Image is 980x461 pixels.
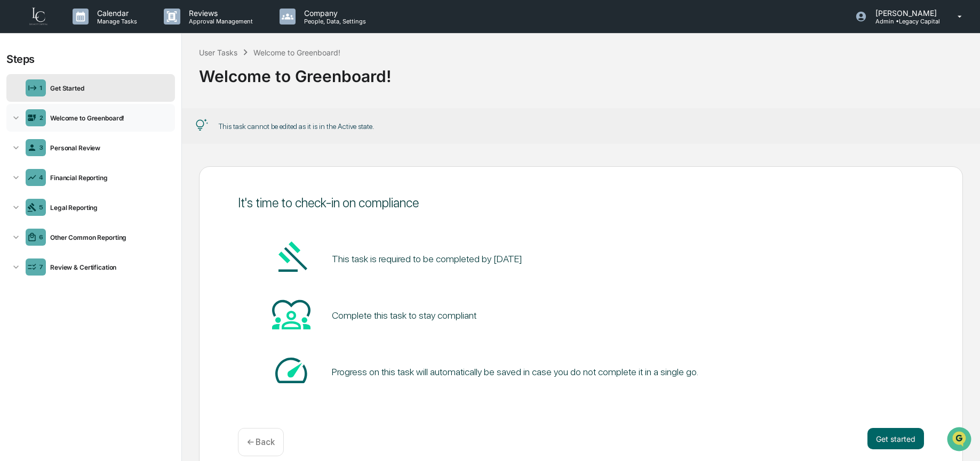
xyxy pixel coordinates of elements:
p: Reviews [180,9,258,18]
span: Pylon [106,181,129,189]
span: Attestations [88,134,132,145]
div: 3 [39,144,43,151]
div: 7 [39,263,43,271]
p: [PERSON_NAME] [867,9,942,18]
div: 6 [39,233,43,241]
img: Heart [272,295,310,333]
div: Complete this task to stay compliant [332,310,476,321]
p: Company [296,9,371,18]
div: Other Common Reporting [46,233,171,241]
div: Legal Reporting [46,204,171,212]
p: Calendar [89,9,142,18]
div: Welcome to Greenboard! [46,114,171,122]
div: 1 [39,84,43,92]
a: 🔎Data Lookup [6,150,71,169]
button: Get started [867,428,924,449]
img: Tip [195,119,208,132]
button: Start new chat [181,85,194,98]
span: Preclearance [21,134,69,145]
iframe: Open customer support [946,426,975,455]
p: Admin • Legacy Capital [867,18,942,25]
div: 4 [39,174,43,181]
div: Personal Review [46,144,171,152]
pre: This task is required to be completed by [DATE] [332,252,522,266]
div: This task cannot be edited as it is in the Active state. [219,122,374,131]
a: Powered byPylon [75,180,129,189]
div: 🖐️ [11,135,19,144]
div: Financial Reporting [46,174,171,182]
div: Welcome to Greenboard! [199,58,963,86]
p: Manage Tasks [89,18,142,25]
img: Gavel [272,238,310,277]
p: People, Data, Settings [296,18,371,25]
div: Steps [6,53,35,66]
div: Get Started [46,84,171,92]
div: 🗄️ [77,135,86,144]
div: It's time to check-in on compliance [238,195,925,211]
img: Speed-dial [272,351,310,390]
img: 1746055101610-c473b297-6a78-478c-a979-82029cc54cd1 [11,82,30,101]
div: 2 [39,114,43,122]
div: Start new chat [36,82,175,92]
img: logo [26,6,51,27]
div: 5 [39,204,43,211]
div: Review & Certification [46,263,171,271]
div: 🔎 [11,156,19,164]
div: Progress on this task will automatically be saved in case you do not complete it in a single go. [332,366,698,377]
p: ← Back [247,437,275,447]
div: We're available if you need us! [36,92,135,101]
p: How can we help? [11,22,194,39]
div: User Tasks [199,48,237,57]
a: 🖐️Preclearance [6,130,73,149]
span: Data Lookup [21,155,67,165]
a: 🗄️Attestations [73,130,137,149]
div: Welcome to Greenboard! [253,48,340,57]
p: Approval Management [180,18,258,25]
